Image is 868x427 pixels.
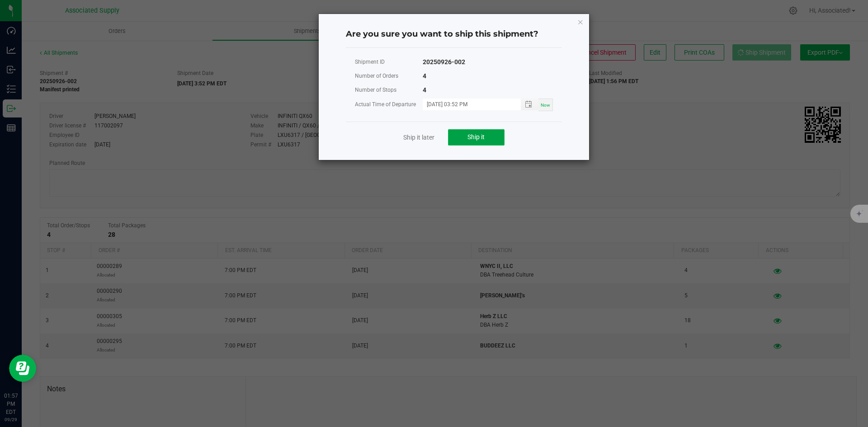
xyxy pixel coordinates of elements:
div: Actual Time of Departure [355,99,423,110]
div: 4 [423,70,426,82]
h4: Are you sure you want to ship this shipment? [346,28,562,40]
div: Number of Orders [355,70,423,82]
iframe: Resource center [9,355,36,382]
div: 20250926-002 [423,56,465,68]
div: 4 [423,84,426,96]
span: Ship it [467,133,485,141]
input: MM/dd/yyyy HH:MM a [423,99,511,110]
button: Close [577,16,584,27]
a: Ship it later [403,133,434,142]
div: Shipment ID [355,56,423,68]
button: Ship it [448,129,505,145]
span: Now [541,103,550,108]
span: Toggle popup [521,99,538,110]
div: Number of Stops [355,84,423,96]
